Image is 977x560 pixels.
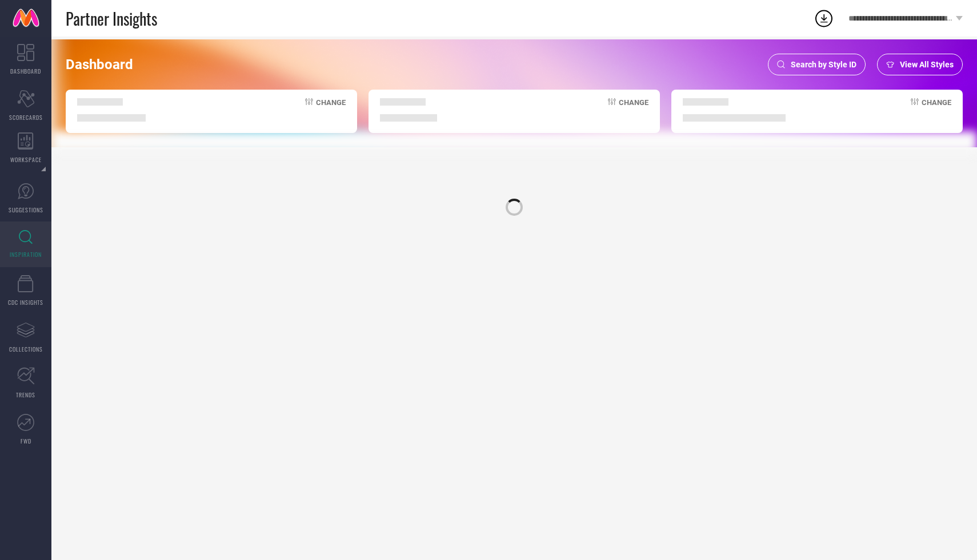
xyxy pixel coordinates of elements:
[791,60,856,69] span: Search by Style ID
[10,67,41,75] span: DASHBOARD
[900,60,954,69] span: View All Styles
[10,155,42,164] span: WORKSPACE
[21,437,31,445] span: FWD
[66,7,157,30] span: Partner Insights
[9,206,43,214] span: SUGGESTIONS
[66,57,133,72] span: Dashboard
[8,298,43,307] span: CDC INSIGHTS
[9,345,43,353] span: COLLECTIONS
[9,113,43,122] span: SCORECARDS
[619,98,648,122] span: Change
[316,98,346,122] span: Change
[16,390,35,399] span: TRENDS
[814,8,834,29] div: Open download list
[922,98,951,122] span: Change
[10,250,42,259] span: INSPIRATION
